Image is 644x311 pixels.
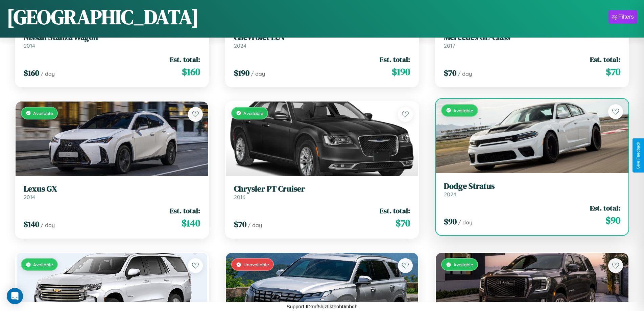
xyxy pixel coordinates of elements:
[248,222,262,228] span: / day
[444,181,620,198] a: Dodge Stratus2024
[7,3,199,31] h1: [GEOGRAPHIC_DATA]
[24,219,39,230] span: $ 140
[24,184,200,194] h3: Lexus GX
[453,262,473,267] span: Available
[444,181,620,191] h3: Dodge Stratus
[251,70,265,77] span: / day
[618,14,634,20] div: Filters
[392,65,410,79] span: $ 190
[182,65,200,79] span: $ 160
[453,108,473,113] span: Available
[24,32,200,49] a: Nissan Stanza Wagon2014
[7,288,23,304] div: Open Intercom Messenger
[605,214,620,227] span: $ 90
[24,184,200,201] a: Lexus GX2014
[444,216,457,227] span: $ 90
[234,67,249,79] span: $ 190
[243,262,269,267] span: Unavailable
[170,206,200,216] span: Est. total:
[41,222,55,228] span: / day
[41,70,55,77] span: / day
[234,219,246,230] span: $ 70
[636,142,641,169] div: Give Feedback
[286,302,357,311] p: Support ID: mf5hjztikthoh0mbdh
[33,110,53,116] span: Available
[243,110,263,116] span: Available
[24,67,39,79] span: $ 160
[396,216,410,230] span: $ 70
[590,203,620,213] span: Est. total:
[606,65,620,79] span: $ 70
[234,32,410,49] a: Chevrolet LUV2024
[170,54,200,64] span: Est. total:
[182,216,200,230] span: $ 140
[33,262,53,267] span: Available
[234,32,410,42] h3: Chevrolet LUV
[380,206,410,216] span: Est. total:
[590,54,620,64] span: Est. total:
[444,42,455,49] span: 2017
[444,32,620,42] h3: Mercedes GL-Class
[444,191,456,198] span: 2024
[444,32,620,49] a: Mercedes GL-Class2017
[380,54,410,64] span: Est. total:
[458,70,472,77] span: / day
[234,194,245,200] span: 2016
[444,67,456,79] span: $ 70
[24,194,35,200] span: 2014
[24,32,200,42] h3: Nissan Stanza Wagon
[234,42,246,49] span: 2024
[234,184,410,201] a: Chrysler PT Cruiser2016
[458,219,472,226] span: / day
[234,184,410,194] h3: Chrysler PT Cruiser
[24,42,35,49] span: 2014
[609,10,637,24] button: Filters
